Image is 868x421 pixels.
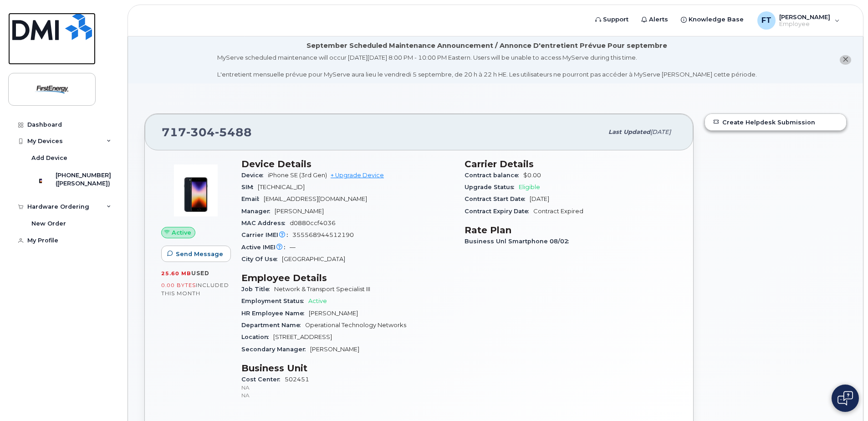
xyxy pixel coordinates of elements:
span: Contract Start Date [465,195,530,202]
span: Email [241,195,264,202]
span: Upgrade Status [465,184,519,190]
span: — [290,244,296,251]
span: Carrier IMEI [241,231,292,238]
span: $0.00 [523,172,541,179]
p: NA [241,384,454,391]
span: HR Employee Name [241,310,309,317]
button: Send Message [161,246,231,262]
span: Business Unl Smartphone 08/02 [465,238,573,245]
span: Active [308,298,327,304]
span: Active IMEI [241,244,290,251]
span: Last updated [608,128,650,135]
span: 0.00 Bytes [161,282,196,288]
h3: Device Details [241,159,454,169]
span: Eligible [519,184,540,190]
span: 355568944512190 [292,231,354,238]
span: Device [241,172,268,179]
span: [DATE] [650,128,671,135]
span: City Of Use [241,256,282,262]
span: Contract Expired [533,208,583,215]
span: iPhone SE (3rd Gen) [268,172,327,179]
button: close notification [840,55,851,65]
h3: Rate Plan [465,225,677,236]
span: Network & Transport Specialist III [274,286,370,293]
span: included this month [161,282,229,297]
span: [STREET_ADDRESS] [273,334,332,340]
div: MyServe scheduled maintenance will occur [DATE][DATE] 8:00 PM - 10:00 PM Eastern. Users will be u... [217,53,757,79]
span: [TECHNICAL_ID] [258,184,305,190]
a: Create Helpdesk Submission [705,114,846,130]
h3: Business Unit [241,363,454,374]
span: MAC Address [241,220,290,226]
span: [PERSON_NAME] [309,310,358,317]
span: Active [172,228,191,237]
span: Send Message [176,250,223,258]
span: [EMAIL_ADDRESS][DOMAIN_NAME] [264,195,367,202]
span: [PERSON_NAME] [275,208,324,215]
span: Contract balance [465,172,523,179]
span: 502451 [241,376,454,400]
span: used [191,270,209,277]
span: 25.60 MB [161,270,191,277]
span: 304 [186,125,215,139]
span: Job Title [241,286,274,293]
span: [PERSON_NAME] [310,346,359,353]
span: Department Name [241,322,305,329]
span: Secondary Manager [241,346,310,353]
h3: Employee Details [241,272,454,283]
img: Open chat [837,391,853,406]
span: Contract Expiry Date [465,208,533,215]
span: d0880ccf4036 [290,220,336,226]
span: Cost Center [241,376,285,383]
span: [DATE] [530,195,549,202]
span: SIM [241,184,258,190]
div: September Scheduled Maintenance Announcement / Annonce D'entretient Prévue Pour septembre [306,41,667,51]
p: NA [241,391,454,399]
span: 5488 [215,125,252,139]
img: image20231002-3703462-1angbar.jpeg [168,163,223,218]
span: Location [241,334,273,340]
span: Employment Status [241,298,308,304]
span: [GEOGRAPHIC_DATA] [282,256,345,262]
span: Operational Technology Networks [305,322,406,329]
h3: Carrier Details [465,159,677,169]
a: + Upgrade Device [331,172,384,179]
span: 717 [162,125,252,139]
span: Manager [241,208,275,215]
